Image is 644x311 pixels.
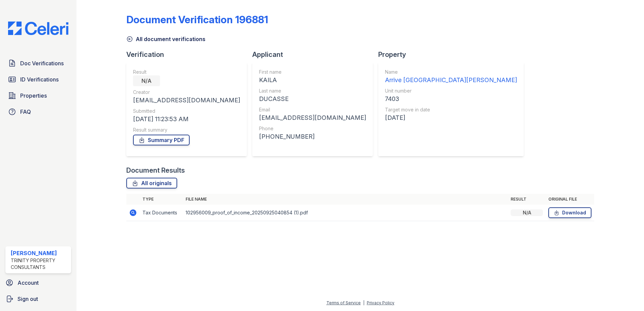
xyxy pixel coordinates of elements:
div: Email [259,106,366,113]
div: DUCASSE [259,94,366,104]
div: [PERSON_NAME] [11,249,68,257]
div: Name [385,69,517,75]
a: ID Verifications [5,73,71,86]
div: Phone [259,125,366,132]
a: Account [3,276,74,289]
a: Download [548,207,591,218]
span: Doc Verifications [20,59,64,67]
span: Sign out [18,295,38,303]
div: Verification [126,50,252,59]
a: Sign out [3,292,74,306]
div: Result [133,69,240,75]
div: [PHONE_NUMBER] [259,132,366,141]
td: 102956009_proof_of_income_20250925040854 (1).pdf [183,205,508,221]
a: Terms of Service [326,300,361,305]
div: First name [259,69,366,75]
div: KAILA [259,75,366,85]
iframe: chat widget [616,284,637,304]
a: All originals [126,178,177,188]
div: Property [378,50,529,59]
div: Trinity Property Consultants [11,257,68,271]
th: Result [508,194,546,205]
span: Properties [20,92,47,100]
span: ID Verifications [20,75,59,83]
div: Unit number [385,88,517,94]
a: Name Arrive [GEOGRAPHIC_DATA][PERSON_NAME] [385,69,517,85]
div: [DATE] [385,113,517,123]
th: File name [183,194,508,205]
span: FAQ [20,108,31,116]
a: Properties [5,89,71,102]
div: Creator [133,89,240,96]
div: | [363,300,364,305]
a: All document verifications [126,35,205,43]
div: N/A [133,75,160,86]
a: Summary PDF [133,135,190,145]
div: [DATE] 11:23:53 AM [133,114,240,124]
th: Original file [546,194,594,205]
div: Document Verification 196881 [126,13,268,26]
a: FAQ [5,105,71,118]
div: Document Results [126,166,185,175]
span: Account [18,279,39,287]
a: Doc Verifications [5,57,71,70]
div: Last name [259,88,366,94]
td: Tax Documents [140,205,183,221]
div: [EMAIL_ADDRESS][DOMAIN_NAME] [133,96,240,105]
div: Target move in date [385,106,517,113]
a: Privacy Policy [367,300,394,305]
div: Arrive [GEOGRAPHIC_DATA][PERSON_NAME] [385,75,517,85]
div: Submitted [133,108,240,114]
th: Type [140,194,183,205]
img: CE_Logo_Blue-a8612792a0a2168367f1c8372b55b34899dd931a85d93a1a3d3e32e68fde9ad4.png [3,22,74,35]
div: [EMAIL_ADDRESS][DOMAIN_NAME] [259,113,366,123]
div: Result summary [133,127,240,133]
div: 7403 [385,94,517,104]
div: N/A [511,209,543,216]
div: Applicant [252,50,378,59]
